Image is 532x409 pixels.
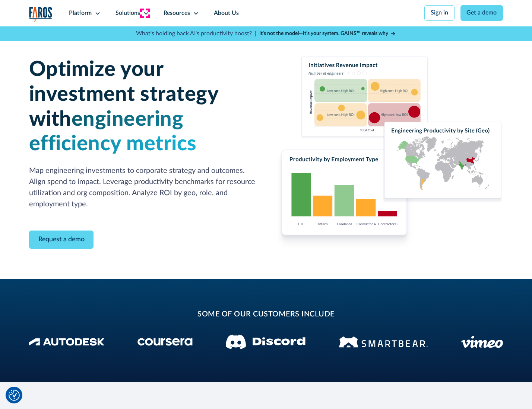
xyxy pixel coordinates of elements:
h2: some of our customers include [88,309,444,320]
img: Revisit consent button [9,390,20,401]
span: engineering efficiency metrics [29,109,197,155]
p: What's holding back AI's productivity boost? | [136,29,256,38]
a: home [29,7,53,22]
img: Autodesk Logo [29,338,105,346]
img: Coursera Logo [137,338,193,346]
img: Charts displaying initiatives revenue impact, productivity by employment type and engineering pro... [275,56,503,250]
img: Discord logo [226,335,305,349]
img: Smartbear Logo [339,335,428,349]
img: Logo of the analytics and reporting company Faros. [29,7,53,22]
a: Sign in [424,5,455,21]
p: Map engineering investments to corporate strategy and outcomes. Align spend to impact. Leverage p... [29,165,257,210]
a: It’s not the model—it’s your system. GAINS™ reveals why [259,30,396,38]
div: Resources [164,9,190,18]
h1: Optimize your investment strategy with [29,57,257,157]
a: Contact Modal [29,231,94,249]
strong: It’s not the model—it’s your system. GAINS™ reveals why [259,31,388,36]
div: Solutions [115,9,140,18]
a: Get a demo [460,5,503,21]
button: Cookie Settings [9,390,20,401]
img: Vimeo logo [461,336,503,348]
div: Platform [69,9,92,18]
